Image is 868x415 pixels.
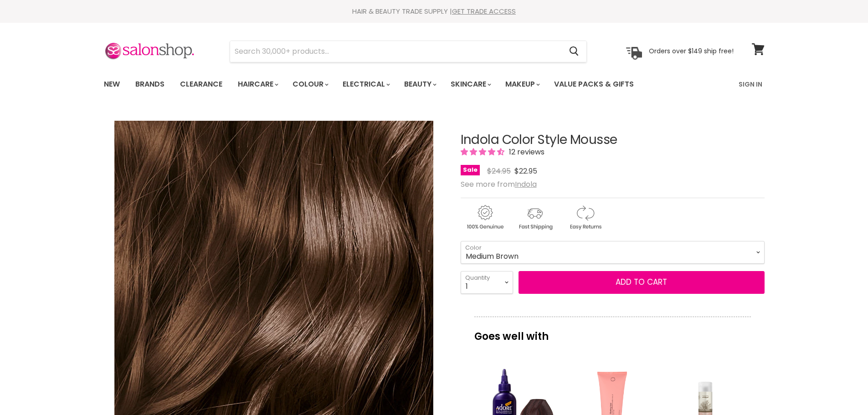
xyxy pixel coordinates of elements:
[230,41,587,62] form: Product
[231,75,284,94] a: Haircare
[128,75,171,94] a: Brands
[547,75,641,94] a: Value Packs & Gifts
[562,41,586,62] button: Search
[336,75,395,94] a: Electrical
[461,204,509,231] img: genuine.gif
[733,75,768,94] a: Sign In
[230,41,562,62] input: Search
[649,47,734,55] p: Orders over $149 ship free!
[515,179,537,190] a: Indola
[561,204,609,231] img: returns.gif
[511,204,559,231] img: shipping.gif
[461,147,506,157] span: 4.33 stars
[461,271,513,294] select: Quantity
[97,71,687,97] ul: Main menu
[444,75,497,94] a: Skincare
[92,7,776,16] div: HAIR & BEAUTY TRADE SUPPLY |
[452,6,516,16] a: GET TRADE ACCESS
[822,372,859,406] iframe: Gorgias live chat messenger
[97,75,127,94] a: New
[461,165,480,175] span: Sale
[286,75,334,94] a: Colour
[519,271,765,294] button: Add to cart
[92,71,776,97] nav: Main
[461,179,537,190] span: See more from
[397,75,442,94] a: Beauty
[487,166,511,176] span: $24.95
[474,317,751,347] p: Goes well with
[498,75,545,94] a: Makeup
[461,133,765,147] h1: Indola Color Style Mousse
[173,75,229,94] a: Clearance
[506,147,544,157] span: 12 reviews
[514,166,537,176] span: $22.95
